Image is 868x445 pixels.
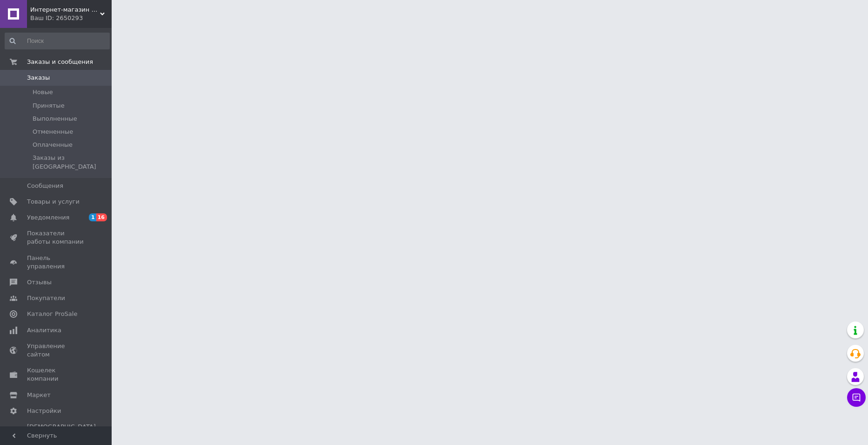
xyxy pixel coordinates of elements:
[27,294,65,302] span: Покупатели
[27,254,86,271] span: Панель управления
[33,141,73,149] span: Оплаченные
[27,342,86,359] span: Управление сайтом
[89,213,96,221] span: 1
[27,326,61,335] span: Аналитика
[27,391,51,399] span: Маркет
[27,310,77,318] span: Каталог ProSale
[33,115,77,123] span: Выполненные
[27,74,50,82] span: Заказы
[27,213,69,222] span: Уведомления
[33,128,73,136] span: Отмененные
[33,88,53,96] span: Новые
[27,58,93,66] span: Заказы и сообщения
[27,278,52,287] span: Отзывы
[33,102,65,110] span: Принятые
[96,213,107,221] span: 16
[27,366,86,383] span: Кошелек компании
[27,229,86,246] span: Показатели работы компании
[27,407,61,415] span: Настройки
[27,182,63,190] span: Сообщения
[33,154,109,171] span: Заказы из [GEOGRAPHIC_DATA]
[30,6,100,14] span: Интернет-магазин "inKin"
[847,388,866,407] button: Чат с покупателем
[27,198,80,206] span: Товары и услуги
[30,14,112,22] div: Ваш ID: 2650293
[5,33,110,49] input: Поиск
